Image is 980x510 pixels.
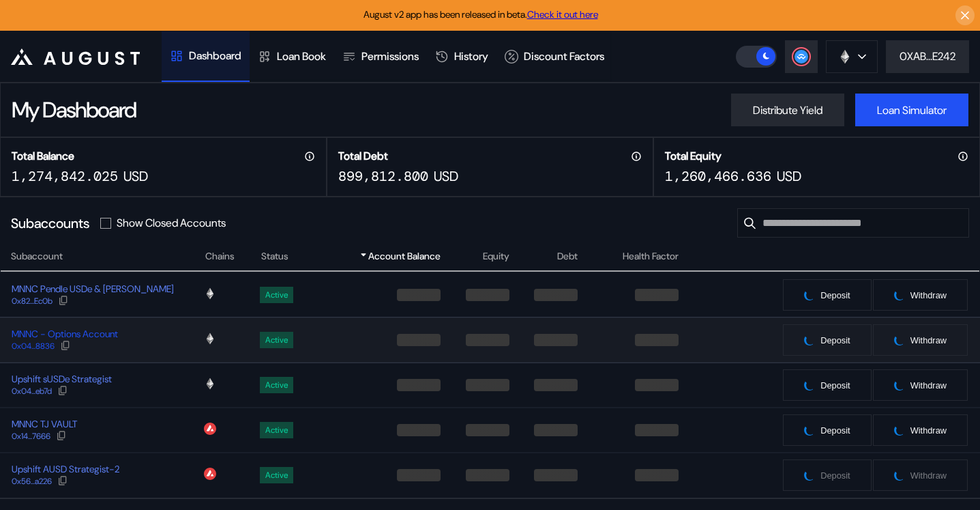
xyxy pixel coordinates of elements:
a: Dashboard [162,31,250,82]
button: Distribute Yield [731,94,844,126]
button: pendingWithdraw [872,414,968,447]
span: Debt [557,249,578,264]
a: History [427,31,496,82]
div: Active [265,380,288,390]
img: pending [804,380,815,391]
span: Withdraw [910,425,947,436]
div: MNNC TJ VAULT [12,418,77,430]
button: Loan Simulator [855,94,968,126]
button: pendingDeposit [782,279,872,311]
img: pending [804,470,815,481]
div: 0x04...eb7d [12,386,52,396]
div: 0x04...8836 [12,341,55,351]
div: 1,274,842.025 [12,167,118,185]
span: Deposit [820,290,850,300]
span: Withdraw [910,380,947,391]
button: 0XAB...E242 [886,40,969,73]
button: chain logo [826,40,878,73]
span: Deposit [820,335,850,345]
span: Withdraw [910,335,947,345]
span: Status [261,249,288,264]
div: MNNC Pendle USDe & [PERSON_NAME] [12,283,174,295]
div: History [454,49,488,63]
div: 0x56...a226 [12,477,52,486]
div: Active [265,470,288,480]
div: 0x14...7666 [12,431,50,441]
div: Upshift AUSD Strategist-2 [12,463,119,475]
div: Loan Book [277,49,326,63]
button: pendingWithdraw [872,369,968,401]
div: Active [265,425,288,435]
span: Equity [483,249,509,264]
button: pendingWithdraw [872,459,968,492]
button: pendingWithdraw [872,279,968,311]
img: chain logo [204,423,216,435]
button: pendingWithdraw [872,324,968,356]
h2: Total Debt [338,149,388,163]
img: chain logo [204,468,216,480]
span: Withdraw [910,470,947,481]
img: pending [894,470,905,481]
span: Chains [205,249,235,264]
div: USD [777,167,801,185]
div: My Dashboard [12,96,136,124]
button: pendingDeposit [782,459,872,492]
div: 1,260,466.636 [665,167,771,185]
button: pendingDeposit [782,324,872,356]
div: Active [265,335,288,345]
img: chain logo [204,378,216,390]
img: pending [894,289,905,300]
div: Subaccounts [11,214,89,232]
a: Check it out here [527,8,598,20]
div: USD [434,167,458,185]
button: pendingDeposit [782,369,872,401]
img: pending [894,335,905,345]
div: USD [123,167,148,185]
img: chain logo [837,49,852,64]
span: Withdraw [910,290,947,300]
div: Permissions [361,49,419,63]
div: Active [265,290,288,300]
span: Subaccount [11,249,63,264]
a: Permissions [334,31,427,82]
img: pending [894,425,905,436]
span: August v2 app has been released in beta. [363,8,598,20]
img: chain logo [204,287,216,300]
h2: Total Equity [665,149,722,163]
span: Account Balance [368,249,441,264]
span: Deposit [820,425,850,436]
div: Discount Factors [524,49,604,63]
div: Loan Simulator [877,103,947,117]
a: Loan Book [250,31,334,82]
div: Distribute Yield [753,103,822,117]
label: Show Closed Accounts [117,216,226,230]
img: chain logo [204,332,216,345]
div: 0XAB...E242 [900,49,955,63]
a: Discount Factors [496,31,612,82]
span: Deposit [820,380,850,391]
span: Deposit [820,470,850,481]
div: Upshift sUSDe Strategist [12,373,112,385]
img: pending [804,425,815,436]
span: Health Factor [623,249,679,264]
div: MNNC - Options Account [12,328,118,340]
img: pending [804,289,815,300]
img: pending [804,335,815,345]
div: 0x82...Ec0b [12,296,53,306]
button: pendingDeposit [782,414,872,447]
img: pending [894,380,905,391]
h2: Total Balance [12,149,74,163]
div: Dashboard [189,48,241,63]
div: 899,812.800 [338,167,428,185]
